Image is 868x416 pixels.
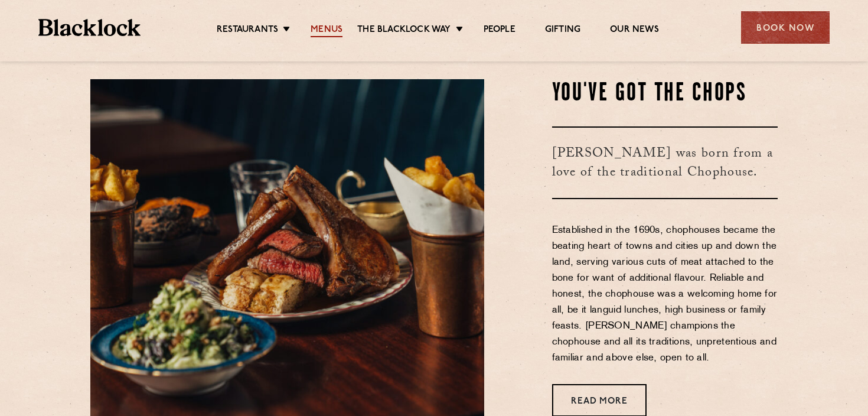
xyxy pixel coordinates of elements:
a: Menus [311,24,342,37]
div: Book Now [741,11,830,44]
h3: [PERSON_NAME] was born from a love of the traditional Chophouse. [552,126,778,199]
p: Established in the 1690s, chophouses became the beating heart of towns and cities up and down the... [552,223,778,366]
a: Our News [610,24,659,37]
h2: You've Got The Chops [552,79,778,109]
a: The Blacklock Way [357,24,451,37]
a: People [484,24,515,37]
img: BL_Textured_Logo-footer-cropped.svg [38,19,141,36]
a: Gifting [545,24,580,37]
a: Restaurants [217,24,278,37]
